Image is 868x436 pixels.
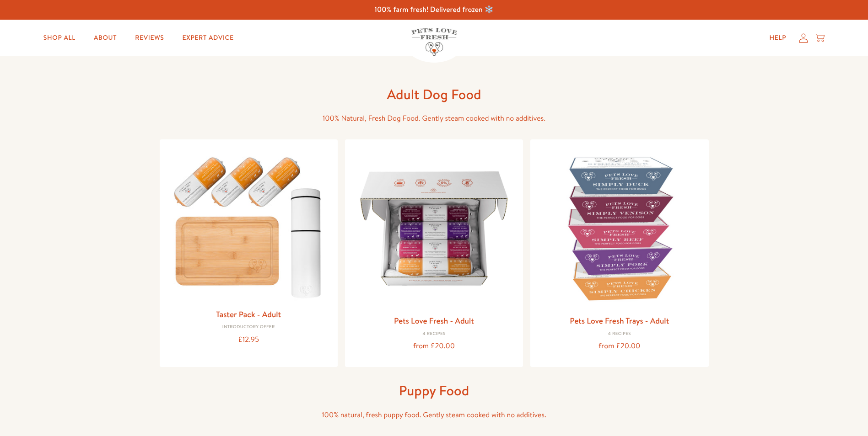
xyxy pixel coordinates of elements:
h1: Adult Dog Food [288,85,581,103]
a: Reviews [128,29,171,47]
img: Taster Pack - Adult [167,147,330,303]
a: Pets Love Fresh - Adult [394,315,474,326]
div: from £20.00 [352,340,516,352]
a: Expert Advice [175,29,241,47]
a: About [86,29,124,47]
div: 4 Recipes [538,331,701,337]
img: Pets Love Fresh Trays - Adult [538,147,701,310]
a: Help [762,29,793,47]
div: Introductory Offer [167,324,330,330]
div: from £20.00 [538,340,701,352]
div: £12.95 [167,334,330,346]
a: Taster Pack - Adult [216,308,281,320]
span: 100% Natural, Fresh Dog Food. Gently steam cooked with no additives. [323,113,545,123]
div: 4 Recipes [352,331,516,337]
img: Pets Love Fresh [411,28,457,56]
img: Pets Love Fresh - Adult [352,147,516,310]
span: 100% natural, fresh puppy food. Gently steam cooked with no additives. [322,410,546,420]
h1: Puppy Food [288,382,581,399]
a: Shop All [36,29,83,47]
a: Pets Love Fresh Trays - Adult [570,315,669,326]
